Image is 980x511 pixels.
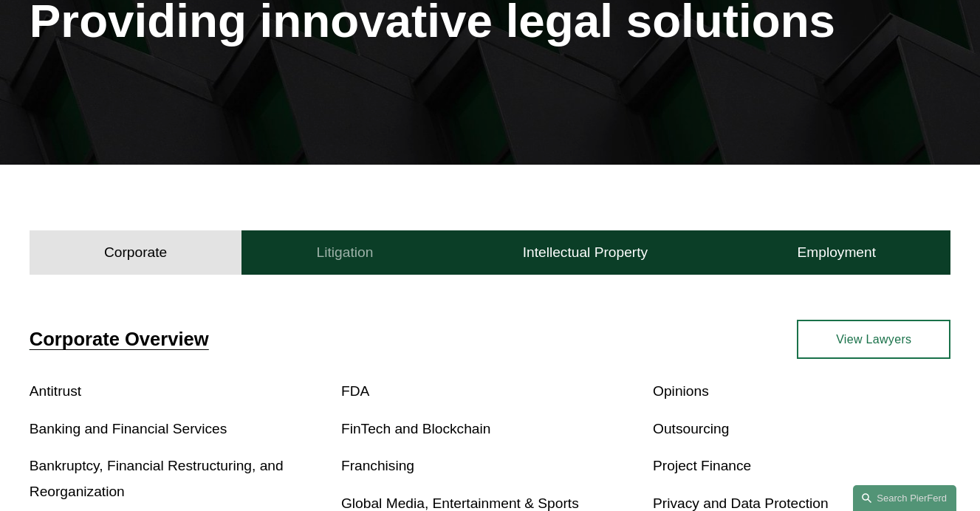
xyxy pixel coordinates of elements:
h4: Employment [797,244,876,261]
h4: Corporate [104,244,167,261]
a: Banking and Financial Services [30,421,227,436]
a: View Lawyers [797,320,950,360]
a: Privacy and Data Protection [653,495,829,511]
a: Global Media, Entertainment & Sports [341,495,579,511]
h4: Intellectual Property [523,244,648,261]
a: Search this site [853,485,956,511]
a: Antitrust [30,383,81,399]
a: Opinions [653,383,709,399]
a: Outsourcing [653,421,729,436]
a: Project Finance [653,458,751,473]
a: FinTech and Blockchain [341,421,490,436]
a: Corporate Overview [30,329,209,349]
a: Franchising [341,458,414,473]
h4: Litigation [317,244,374,261]
a: Bankruptcy, Financial Restructuring, and Reorganization [30,458,284,499]
a: FDA [341,383,369,399]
